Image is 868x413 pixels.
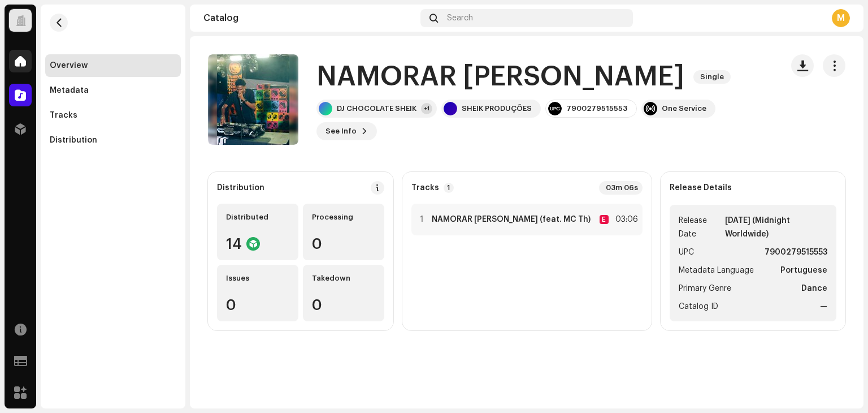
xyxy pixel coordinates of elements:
[679,246,694,259] span: UPC
[50,86,89,95] div: Metadata
[45,54,181,77] re-m-nav-item: Overview
[599,181,643,195] div: 03m 06s
[662,104,706,113] div: One Service
[226,213,289,222] div: Distributed
[50,61,88,70] div: Overview
[725,214,827,241] strong: [DATE] (Midnight Worldwide)
[820,300,827,313] strong: —
[566,104,627,113] div: 7900279515553
[45,104,181,127] re-m-nav-item: Tracks
[432,215,591,224] strong: NAMORAR [PERSON_NAME] (feat. MC Th)
[50,136,97,145] div: Distribution
[217,183,264,192] div: Distribution
[447,14,473,23] span: Search
[45,129,181,152] re-m-nav-item: Distribution
[45,79,181,102] re-m-nav-item: Metadata
[337,104,416,113] div: DJ CHOCOLATE SHEIK
[679,282,731,295] span: Primary Genre
[600,215,609,224] div: E
[312,274,375,283] div: Takedown
[316,122,377,140] button: See Info
[50,111,77,120] div: Tracks
[780,264,827,277] strong: Portuguese
[462,104,532,113] div: SHEIK PRODUÇÕES
[693,70,731,84] span: Single
[421,103,432,114] div: +1
[613,213,638,226] div: 03:06
[832,9,850,27] div: M
[312,213,375,222] div: Processing
[316,59,684,95] h1: NAMORAR [PERSON_NAME]
[801,282,827,295] strong: Dance
[226,274,289,283] div: Issues
[203,14,416,23] div: Catalog
[670,183,732,192] strong: Release Details
[679,264,754,277] span: Metadata Language
[679,214,723,241] span: Release Date
[444,183,454,193] p-badge: 1
[679,300,718,313] span: Catalog ID
[325,120,357,143] span: See Info
[765,246,827,259] strong: 7900279515553
[411,183,439,192] strong: Tracks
